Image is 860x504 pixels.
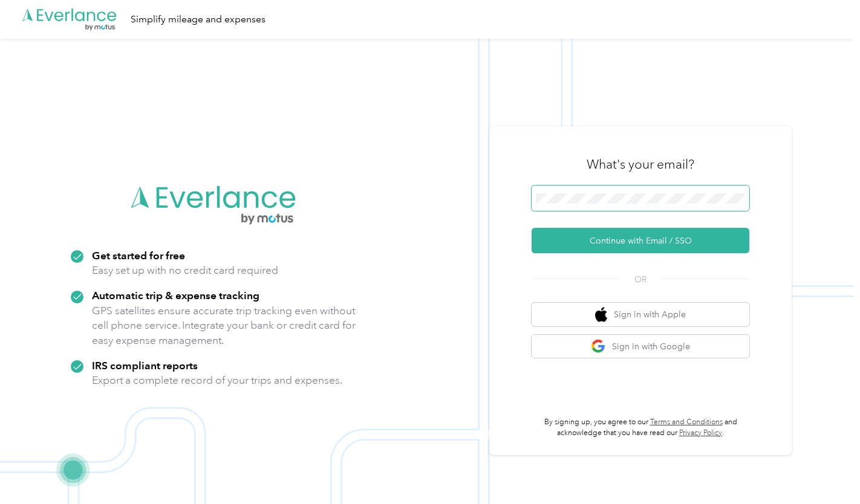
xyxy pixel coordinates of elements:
img: apple logo [595,307,607,322]
a: Privacy Policy [679,428,722,438]
p: GPS satellites ensure accurate trip tracking even without cell phone service. Integrate your bank... [92,303,356,348]
span: OR [619,273,662,286]
button: google logoSign in with Google [532,335,749,358]
h3: What's your email? [587,156,694,173]
strong: Automatic trip & expense tracking [92,289,259,302]
strong: Get started for free [92,249,185,262]
button: Continue with Email / SSO [532,228,749,253]
a: Terms and Conditions [650,418,723,427]
div: Simplify mileage and expenses [131,12,265,27]
img: google logo [591,339,606,354]
p: Export a complete record of your trips and expenses. [92,373,342,388]
p: Easy set up with no credit card required [92,263,278,278]
p: By signing up, you agree to our and acknowledge that you have read our . [532,417,749,438]
strong: IRS compliant reports [92,359,198,372]
button: apple logoSign in with Apple [532,303,749,326]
